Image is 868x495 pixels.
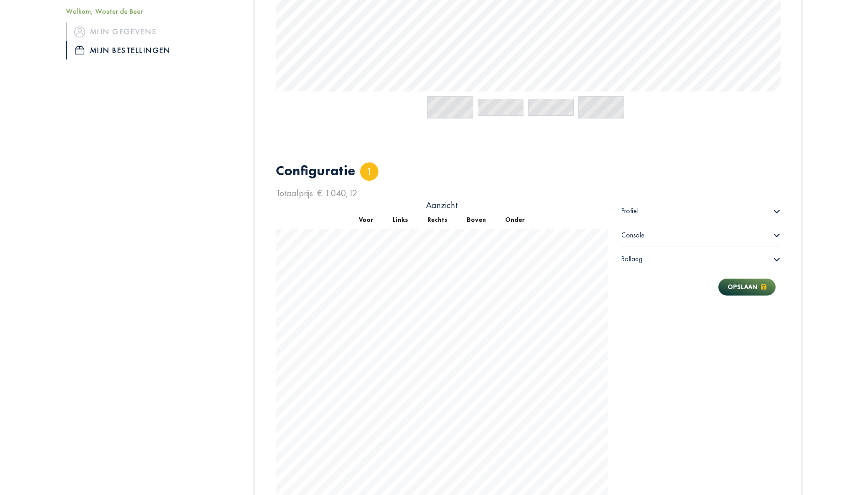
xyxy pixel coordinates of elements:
[66,7,240,16] h5: Welkom, Wouter de Beer
[75,46,84,54] img: icon
[426,199,458,211] span: Aanzicht
[457,211,496,229] button: Boven
[66,22,240,41] a: iconMijn gegevens
[718,279,776,296] button: Opslaan
[621,231,644,240] span: Console
[349,211,383,229] button: Voor
[383,211,418,229] button: Links
[360,162,378,181] div: 1
[276,187,781,199] div: Totaalprijs: € 1.040,12
[496,211,534,229] button: Onder
[621,206,638,215] span: Profiel
[74,26,85,37] img: icon
[621,254,642,264] span: Rollaag
[418,211,457,229] button: Rechts
[66,41,240,59] a: iconMijn bestellingen
[276,162,356,179] h1: Configuratie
